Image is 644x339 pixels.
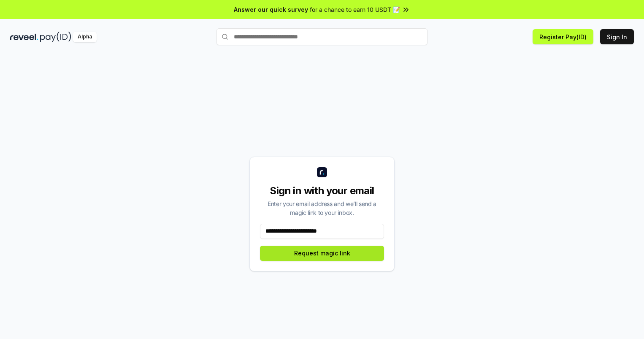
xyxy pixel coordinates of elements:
img: logo_small [317,167,327,177]
button: Request magic link [260,246,384,261]
div: Sign in with your email [260,184,384,198]
button: Sign In [600,29,634,44]
div: Alpha [73,32,97,42]
span: for a chance to earn 10 USDT 📝 [310,5,400,14]
img: pay_id [40,32,71,42]
img: reveel_dark [10,32,38,42]
span: Answer our quick survey [234,5,308,14]
button: Register Pay(ID) [533,29,593,44]
div: Enter your email address and we’ll send a magic link to your inbox. [260,199,384,217]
